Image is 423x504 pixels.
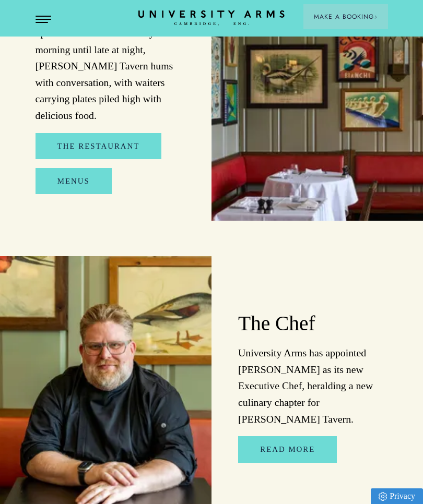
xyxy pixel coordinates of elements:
button: Make a BookingArrow icon [303,4,388,29]
a: Menus [36,168,112,194]
a: Privacy [371,488,423,504]
img: Privacy [379,492,387,501]
span: Make a Booking [314,12,378,21]
a: The Restaurant [36,133,162,159]
a: Read More [238,436,337,462]
p: University Arms has appointed [PERSON_NAME] as its new Executive Chef, heralding a new culinary c... [238,345,388,427]
img: Arrow icon [374,15,378,19]
button: Open Menu [36,16,51,24]
a: Home [138,10,285,26]
h2: The Chef [238,311,388,336]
